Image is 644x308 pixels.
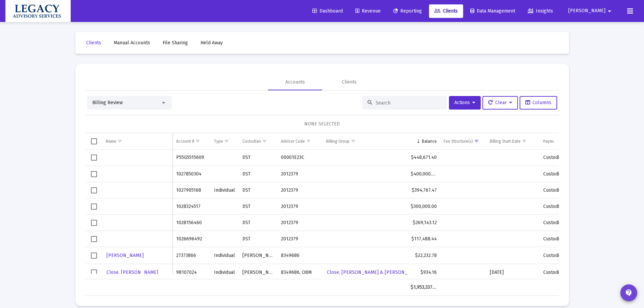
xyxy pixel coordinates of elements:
td: DST [239,182,278,198]
td: 1028324517 [173,198,211,215]
mat-icon: arrow_drop_down [605,4,614,18]
button: [PERSON_NAME] [560,4,622,18]
td: 2012379 [278,231,323,247]
td: 00001E23C [278,150,323,166]
span: Manual Accounts [114,40,150,46]
td: Column Name [102,133,173,149]
a: Clients [429,4,463,18]
a: File Sharing [157,36,193,50]
a: Insights [522,4,558,18]
td: Column Custodian [239,133,278,149]
td: Column Type [211,133,239,149]
td: [PERSON_NAME] [239,247,278,264]
td: $22,232.78 [407,247,440,264]
div: Select row [91,187,97,193]
span: Show filter options for column 'Type' [224,139,229,144]
td: Individual [211,264,239,281]
td: $269,143.12 [407,215,440,231]
td: $117,488.44 [407,231,440,247]
div: Billing Group [326,139,350,144]
button: Close, [PERSON_NAME] [106,267,159,277]
a: Dashboard [307,4,348,18]
div: Custodian billed [543,252,588,259]
td: [DATE] [486,264,540,281]
td: Individual [211,182,239,198]
span: Show filter options for column 'Name' [117,139,122,144]
div: Select row [91,236,97,242]
span: Billing Review [92,100,123,105]
td: 98107024 [173,264,211,281]
span: [PERSON_NAME] [568,8,605,14]
div: Payment Source [543,139,573,144]
div: Select row [91,155,97,161]
td: Column Account # [173,133,211,149]
div: Custodian billed [543,219,588,226]
a: Held Away [195,36,228,50]
div: Select row [91,253,97,259]
span: File Sharing [163,40,188,46]
td: P55G5515609 [173,150,211,166]
td: Column Billing Group [323,133,407,149]
td: Individual [211,247,239,264]
td: $394,767.47 [407,182,440,198]
span: Show filter options for column 'Billing Start Date' [522,139,527,144]
div: Advisor Code [281,139,305,144]
td: 1027850304 [173,166,211,182]
div: Custodian billed [543,236,588,242]
div: Custodian billed [543,269,588,276]
div: Custodian billed [543,171,588,177]
td: $448,671.40 [407,150,440,166]
div: Select all [91,138,97,144]
span: Close, [PERSON_NAME] [106,269,158,275]
div: Accounts [285,79,305,86]
td: Column Fee Structure(s) [440,133,486,149]
td: $400,000.00 [407,166,440,182]
span: Reporting [393,8,422,14]
td: DST [239,231,278,247]
a: Reporting [388,4,427,18]
span: Data Management [470,8,515,14]
span: Held Away [200,40,223,46]
button: [PERSON_NAME] [106,251,144,260]
td: 2012379 [278,166,323,182]
span: Show filter options for column 'Advisor Code' [306,139,311,144]
div: Clients [342,79,357,86]
td: 2012379 [278,215,323,231]
a: Data Management [465,4,521,18]
td: 2012379 [278,198,323,215]
mat-icon: contact_support [625,289,633,297]
div: Select row [91,269,97,276]
td: 1028156460 [173,215,211,231]
span: Dashboard [312,8,343,14]
td: Column Billing Start Date [486,133,540,149]
td: DST [239,198,278,215]
div: Custodian billed [543,154,588,161]
td: DST [239,150,278,166]
a: Manual Accounts [108,36,156,50]
span: Clients [86,40,101,46]
button: Clear [482,96,518,110]
td: [PERSON_NAME] [239,264,278,281]
span: Show filter options for column 'Fee Structure(s)' [474,139,479,144]
td: DST [239,215,278,231]
td: Column Balance [407,133,440,149]
td: 2012379 [278,182,323,198]
div: Custodian billed [543,203,588,210]
span: Actions [454,100,475,105]
span: Clear [488,100,512,105]
div: Select row [91,171,97,177]
td: 27373866 [173,247,211,264]
img: Dashboard [10,4,66,18]
td: 1026696492 [173,231,211,247]
td: Column Payment Source [540,133,591,149]
div: Account # [176,139,194,144]
button: Actions [449,96,481,110]
span: [PERSON_NAME] [106,253,144,258]
div: Type [214,139,223,144]
div: Billing Start Date [490,139,521,144]
span: Show filter options for column 'Custodian' [262,139,267,144]
a: Revenue [350,4,386,18]
td: 8349686 [278,247,323,264]
span: Insights [528,8,553,14]
button: Columns [520,96,557,110]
